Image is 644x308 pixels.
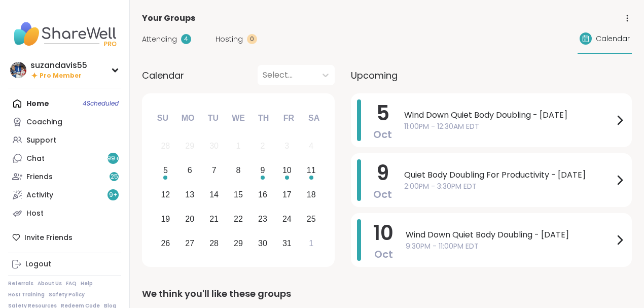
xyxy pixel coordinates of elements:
[111,173,118,181] span: 25
[176,107,199,129] div: Mo
[202,107,224,129] div: Tu
[66,280,77,287] a: FAQ
[179,160,201,182] div: Choose Monday, October 6th, 2025
[155,160,176,182] div: Choose Sunday, October 5th, 2025
[26,190,53,200] div: Activity
[203,184,225,206] div: Choose Tuesday, October 14th, 2025
[234,188,243,201] div: 15
[155,184,176,206] div: Choose Sunday, October 12th, 2025
[163,163,168,177] div: 5
[161,212,170,226] div: 19
[152,107,174,129] div: Su
[38,280,62,287] a: About Us
[203,135,225,157] div: Not available Tuesday, September 30th, 2025
[8,131,121,149] a: Support
[107,154,120,163] span: 99 +
[161,139,170,153] div: 28
[236,139,241,153] div: 1
[26,172,53,182] div: Friends
[300,208,322,230] div: Choose Saturday, October 25th, 2025
[188,163,192,177] div: 6
[252,232,274,254] div: Choose Thursday, October 30th, 2025
[300,160,322,182] div: Choose Saturday, October 11th, 2025
[351,69,398,82] span: Upcoming
[209,188,219,201] div: 14
[227,107,249,129] div: We
[185,139,194,153] div: 29
[179,232,201,254] div: Choose Monday, October 27th, 2025
[282,212,292,226] div: 24
[284,139,289,153] div: 3
[109,191,118,199] span: 9 +
[228,208,249,230] div: Choose Wednesday, October 22nd, 2025
[404,181,614,192] span: 2:00PM - 3:30PM EDT
[40,72,82,80] span: Pro Member
[26,117,62,127] div: Coaching
[309,236,313,250] div: 1
[234,236,243,250] div: 29
[373,219,393,247] span: 10
[49,291,85,298] a: Safety Policy
[276,135,298,157] div: Not available Friday, October 3rd, 2025
[258,188,267,201] div: 16
[303,107,325,129] div: Sa
[228,184,249,206] div: Choose Wednesday, October 15th, 2025
[8,167,121,186] a: Friends25
[309,139,313,153] div: 4
[8,204,121,222] a: Host
[209,236,219,250] div: 28
[252,135,274,157] div: Not available Thursday, October 2nd, 2025
[252,184,274,206] div: Choose Thursday, October 16th, 2025
[404,169,614,181] span: Quiet Body Doubling For Productivity - [DATE]
[247,34,257,44] div: 0
[153,134,323,255] div: month 2025-10
[236,163,241,177] div: 8
[161,188,170,201] div: 12
[179,184,201,206] div: Choose Monday, October 13th, 2025
[161,236,170,250] div: 26
[228,232,249,254] div: Choose Wednesday, October 29th, 2025
[252,160,274,182] div: Choose Thursday, October 9th, 2025
[155,135,176,157] div: Not available Sunday, September 28th, 2025
[142,12,195,24] span: Your Groups
[8,113,121,131] a: Coaching
[300,135,322,157] div: Not available Saturday, October 4th, 2025
[260,139,265,153] div: 2
[203,208,225,230] div: Choose Tuesday, October 21st, 2025
[300,184,322,206] div: Choose Saturday, October 18th, 2025
[282,236,292,250] div: 31
[155,208,176,230] div: Choose Sunday, October 19th, 2025
[203,160,225,182] div: Choose Tuesday, October 7th, 2025
[185,236,194,250] div: 27
[179,208,201,230] div: Choose Monday, October 20th, 2025
[376,159,389,187] span: 9
[300,232,322,254] div: Choose Saturday, November 1st, 2025
[307,163,316,177] div: 11
[376,99,389,127] span: 5
[30,60,87,71] div: suzandavis55
[8,228,121,247] div: Invite Friends
[26,135,56,146] div: Support
[81,280,93,287] a: Help
[406,229,614,241] span: Wind Down Quiet Body Doubling - [DATE]
[8,291,45,298] a: Host Training
[181,34,191,44] div: 4
[276,160,298,182] div: Choose Friday, October 10th, 2025
[374,247,393,261] span: Oct
[142,69,184,82] span: Calendar
[373,187,392,201] span: Oct
[276,184,298,206] div: Choose Friday, October 17th, 2025
[209,139,219,153] div: 30
[258,236,267,250] div: 30
[228,135,249,157] div: Not available Wednesday, October 1st, 2025
[276,232,298,254] div: Choose Friday, October 31st, 2025
[185,188,194,201] div: 13
[373,127,392,142] span: Oct
[25,259,51,269] div: Logout
[142,287,632,301] div: We think you'll like these groups
[26,209,44,219] div: Host
[258,212,267,226] div: 23
[26,154,45,164] div: Chat
[8,280,33,287] a: Referrals
[282,188,292,201] div: 17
